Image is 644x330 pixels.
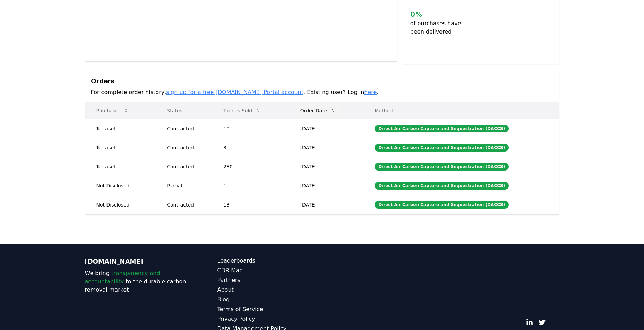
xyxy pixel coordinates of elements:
div: Direct Air Carbon Capture and Sequestration (DACCS) [375,163,509,171]
span: transparency and accountability [85,270,160,285]
button: Purchaser [91,104,134,118]
td: [DATE] [289,119,364,138]
a: Privacy Policy [217,315,322,323]
td: Terraset [85,138,156,157]
td: 13 [212,195,289,214]
td: Terraset [85,119,156,138]
td: [DATE] [289,176,364,195]
p: We bring to the durable carbon removal market [85,269,190,294]
div: Direct Air Carbon Capture and Sequestration (DACCS) [375,182,509,190]
td: Not Disclosed [85,195,156,214]
a: About [217,286,322,294]
a: Terms of Service [217,305,322,313]
button: Order Date [295,104,341,118]
p: Method [369,107,553,114]
div: Direct Air Carbon Capture and Sequestration (DACCS) [375,201,509,209]
td: 3 [212,138,289,157]
td: Terraset [85,157,156,176]
div: Contracted [167,125,207,132]
div: Contracted [167,144,207,151]
p: of purchases have been delivered [410,19,467,36]
div: Direct Air Carbon Capture and Sequestration (DACCS) [375,144,509,152]
a: Partners [217,276,322,284]
p: [DOMAIN_NAME] [85,257,190,266]
td: 1 [212,176,289,195]
td: 280 [212,157,289,176]
div: Direct Air Carbon Capture and Sequestration (DACCS) [375,125,509,132]
div: Contracted [167,163,207,170]
td: [DATE] [289,195,364,214]
h3: Orders [91,76,553,86]
a: here [364,89,377,95]
a: Twitter [539,319,546,326]
a: Leaderboards [217,257,322,265]
div: Contracted [167,201,207,208]
td: [DATE] [289,157,364,176]
a: CDR Map [217,266,322,275]
td: [DATE] [289,138,364,157]
p: For complete order history, . Existing user? Log in . [91,88,553,97]
div: Partial [167,182,207,189]
a: sign up for a free [DOMAIN_NAME] Portal account [166,89,303,95]
td: 10 [212,119,289,138]
button: Tonnes Sold [218,104,266,118]
p: Status [161,107,207,114]
h3: 0 % [410,9,467,19]
a: LinkedIn [526,319,533,326]
td: Not Disclosed [85,176,156,195]
a: Blog [217,295,322,304]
